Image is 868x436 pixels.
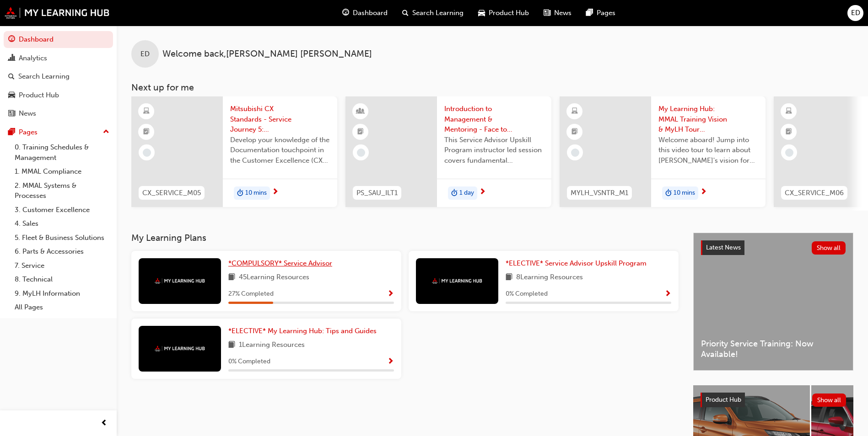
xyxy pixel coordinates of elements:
[571,106,578,117] span: learningResourceType_ELEARNING-icon
[579,4,623,22] a: pages-iconPages
[387,288,394,300] button: Show Progress
[8,128,15,137] span: pages-icon
[4,87,113,104] a: Product Hub
[19,53,47,64] div: Analytics
[516,272,583,283] span: 8 Learning Resources
[4,50,113,67] a: Analytics
[8,110,15,118] span: news-icon
[444,135,544,166] span: This Service Advisor Upskill Program instructor led session covers fundamental management styles ...
[11,245,113,259] a: 6. Parts & Accessories
[11,165,113,179] a: 1. MMAL Compliance
[571,149,579,157] span: learningRecordVerb_NONE-icon
[387,290,394,298] span: Show Progress
[812,393,846,407] button: Show all
[11,140,113,165] a: 0. Training Schedules & Management
[230,104,330,135] span: Mitsubishi CX Standards - Service Journey 5: Documentation
[479,188,486,197] span: next-icon
[706,396,741,404] span: Product Hub
[11,203,113,217] a: 3. Customer Excellence
[701,393,846,407] a: Product HubShow all
[387,356,394,367] button: Show Progress
[478,7,485,19] span: car-icon
[571,188,628,198] span: MYLH_VSNTR_M1
[142,188,201,198] span: CX_SERVICE_M05
[143,126,150,138] span: booktick-icon
[560,96,766,207] a: MYLH_VSNTR_M1My Learning Hub: MMAL Training Vision & MyLH Tour (Elective)Welcome aboard! Jump int...
[143,106,150,117] span: learningResourceType_ELEARNING-icon
[245,188,267,198] span: 10 mins
[357,106,364,117] span: learningResourceType_INSTRUCTOR_LED-icon
[345,96,551,207] a: PS_SAU_ILT1Introduction to Management & Mentoring - Face to Face Instructor Led Training (Service...
[228,340,235,351] span: book-icon
[228,272,235,283] span: book-icon
[335,4,395,22] a: guage-iconDashboard
[812,241,846,255] button: Show all
[432,278,482,284] img: mmal
[665,187,672,199] span: duration-icon
[272,188,279,197] span: next-icon
[155,278,205,284] img: mmal
[471,4,536,22] a: car-iconProduct Hub
[387,358,394,366] span: Show Progress
[5,7,110,19] img: mmal
[658,135,758,166] span: Welcome aboard! Jump into this video tour to learn about [PERSON_NAME]'s vision for your learning...
[155,346,205,351] img: mmal
[701,339,846,359] span: Priority Service Training: Now Available!
[8,36,15,44] span: guage-icon
[4,29,113,124] button: DashboardAnalyticsSearch LearningProduct HubNews
[239,340,305,351] span: 1 Learning Resources
[412,8,464,18] span: Search Learning
[459,188,474,198] span: 1 day
[228,258,336,269] a: *COMPULSORY* Service Advisor
[402,7,409,19] span: search-icon
[4,68,113,85] a: Search Learning
[444,104,544,135] span: Introduction to Management & Mentoring - Face to Face Instructor Led Training (Service Advisor Up...
[4,124,113,141] button: Pages
[451,187,458,199] span: duration-icon
[554,8,571,18] span: News
[664,288,671,300] button: Show Progress
[356,188,398,198] span: PS_SAU_ILT1
[11,287,113,301] a: 9. MyLH Information
[701,240,846,255] a: Latest NewsShow all
[140,49,150,59] span: ED
[228,326,380,336] a: *ELECTIVE* My Learning Hub: Tips and Guides
[544,7,550,19] span: news-icon
[342,7,349,19] span: guage-icon
[586,7,593,19] span: pages-icon
[228,327,377,335] span: *ELECTIVE* My Learning Hub: Tips and Guides
[506,289,548,299] span: 0 % Completed
[706,244,741,251] span: Latest News
[536,4,579,22] a: news-iconNews
[228,289,274,299] span: 27 % Completed
[506,259,647,267] span: *ELECTIVE* Service Advisor Upskill Program
[506,258,650,269] a: *ELECTIVE* Service Advisor Upskill Program
[103,126,109,138] span: up-icon
[228,356,270,367] span: 0 % Completed
[19,90,59,101] div: Product Hub
[11,179,113,203] a: 2. MMAL Systems & Processes
[700,188,707,197] span: next-icon
[19,127,38,138] div: Pages
[143,149,151,157] span: learningRecordVerb_NONE-icon
[11,217,113,231] a: 4. Sales
[131,233,679,243] h3: My Learning Plans
[357,126,364,138] span: booktick-icon
[395,4,471,22] a: search-iconSearch Learning
[131,96,337,207] a: CX_SERVICE_M05Mitsubishi CX Standards - Service Journey 5: DocumentationDevelop your knowledge of...
[19,108,36,119] div: News
[658,104,758,135] span: My Learning Hub: MMAL Training Vision & MyLH Tour (Elective)
[11,259,113,273] a: 7. Service
[786,126,792,138] span: booktick-icon
[489,8,529,18] span: Product Hub
[162,49,372,59] span: Welcome back , [PERSON_NAME] [PERSON_NAME]
[117,82,868,93] h3: Next up for me
[18,71,70,82] div: Search Learning
[237,187,243,199] span: duration-icon
[4,105,113,122] a: News
[8,91,15,100] span: car-icon
[8,73,15,81] span: search-icon
[11,231,113,245] a: 5. Fleet & Business Solutions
